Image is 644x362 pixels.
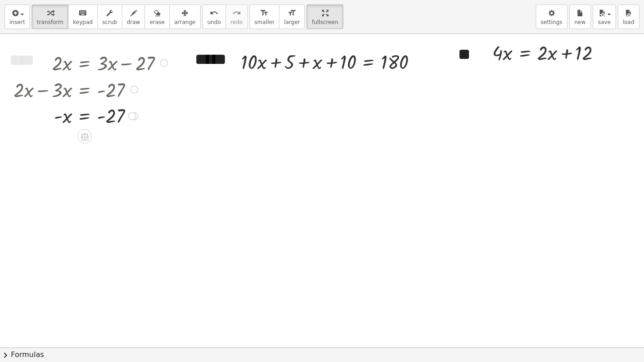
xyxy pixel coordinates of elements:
[623,19,634,25] span: load
[232,8,241,19] i: redo
[569,5,591,29] button: new
[231,19,243,25] span: redo
[284,19,300,25] span: larger
[210,8,218,19] i: undo
[122,5,145,29] button: draw
[618,5,639,29] button: load
[174,19,196,25] span: arrange
[10,19,25,25] span: insert
[250,5,279,29] button: format_sizesmaller
[68,5,98,29] button: keyboardkeypad
[5,5,30,29] button: insert
[307,5,343,29] button: fullscreen
[312,19,338,25] span: fullscreen
[226,5,248,29] button: redoredo
[78,8,87,19] i: keyboard
[73,19,93,25] span: keypad
[77,129,92,144] div: Apply the same math to both sides of the equation
[260,8,269,19] i: format_size
[255,19,274,25] span: smaller
[536,5,567,29] button: settings
[144,5,169,29] button: erase
[32,5,68,29] button: transform
[169,5,201,29] button: arrange
[207,19,221,25] span: undo
[541,19,562,25] span: settings
[127,19,140,25] span: draw
[598,19,610,25] span: save
[279,5,305,29] button: format_sizelarger
[574,19,586,25] span: new
[102,19,117,25] span: scrub
[37,19,63,25] span: transform
[202,5,226,29] button: undoundo
[593,5,616,29] button: save
[288,8,296,19] i: format_size
[149,19,164,25] span: erase
[97,5,122,29] button: scrub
